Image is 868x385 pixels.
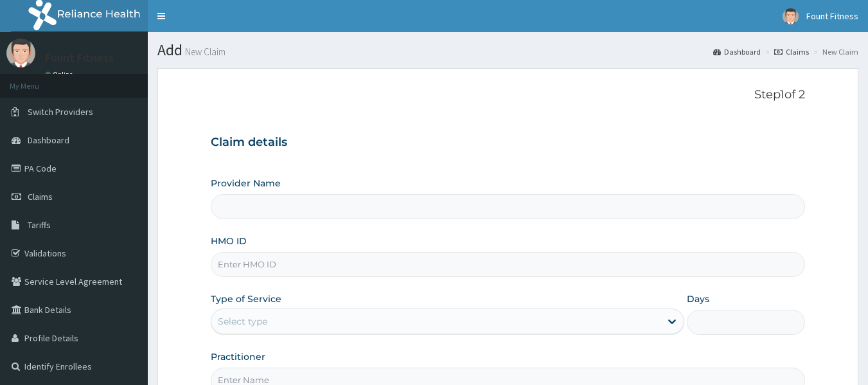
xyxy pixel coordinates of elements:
[28,106,93,118] span: Switch Providers
[211,252,806,277] input: Enter HMO ID
[45,70,76,79] a: Online
[45,52,114,64] p: Fount Fitness
[687,292,709,305] label: Days
[157,42,858,58] h1: Add
[182,47,226,57] small: New Claim
[806,10,858,22] span: Fount Fitness
[6,39,35,67] img: User Image
[211,235,247,247] label: HMO ID
[810,46,858,57] li: New Claim
[713,46,761,57] a: Dashboard
[211,136,806,150] h3: Claim details
[28,191,53,202] span: Claims
[783,8,799,24] img: User Image
[211,88,806,102] p: Step 1 of 2
[28,134,69,146] span: Dashboard
[28,219,51,231] span: Tariffs
[218,315,267,328] div: Select type
[211,177,281,190] label: Provider Name
[774,46,809,57] a: Claims
[211,292,281,305] label: Type of Service
[211,350,265,363] label: Practitioner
